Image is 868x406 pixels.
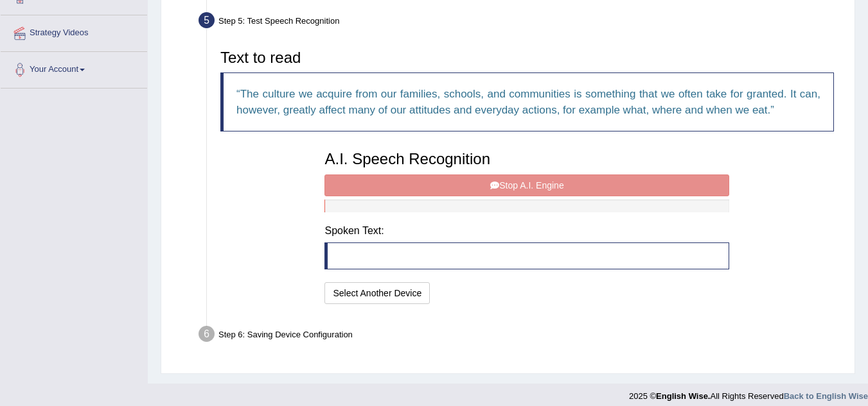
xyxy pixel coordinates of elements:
a: Strategy Videos [1,15,147,47]
q: The culture we acquire from our families, schools, and communities is something that we often tak... [236,88,820,116]
h3: A.I. Speech Recognition [324,151,729,167]
div: 2025 © All Rights Reserved [629,384,868,402]
strong: English Wise. [656,391,710,401]
h4: Spoken Text: [324,225,729,237]
div: Step 6: Saving Device Configuration [193,322,849,350]
a: Back to English Wise [784,391,868,401]
a: Your Account [1,52,147,84]
div: Step 5: Test Speech Recognition [193,8,849,37]
button: Select Another Device [324,282,430,304]
h3: Text to read [220,49,834,66]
